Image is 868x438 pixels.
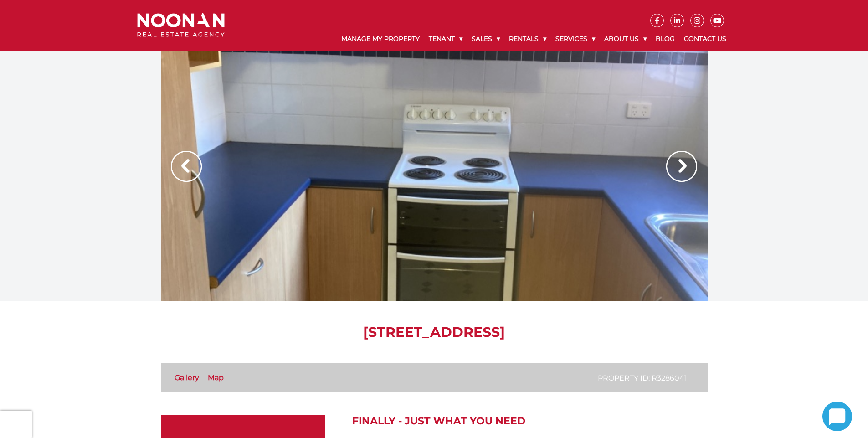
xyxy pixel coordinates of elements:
a: Services [551,27,600,51]
h2: FINALLY - JUST WHAT YOU NEED [352,415,708,427]
img: Noonan Real Estate Agency [137,13,225,37]
a: Manage My Property [337,27,424,51]
a: About Us [600,27,651,51]
a: Gallery [175,373,199,382]
a: Contact Us [679,27,731,51]
img: Arrow slider [171,151,202,182]
a: Tenant [424,27,467,51]
a: Rentals [504,27,551,51]
p: Property ID: R3286041 [598,372,687,384]
a: Blog [651,27,679,51]
a: Map [208,373,224,382]
img: Arrow slider [666,151,697,182]
h1: [STREET_ADDRESS] [161,324,708,340]
a: Sales [467,27,504,51]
